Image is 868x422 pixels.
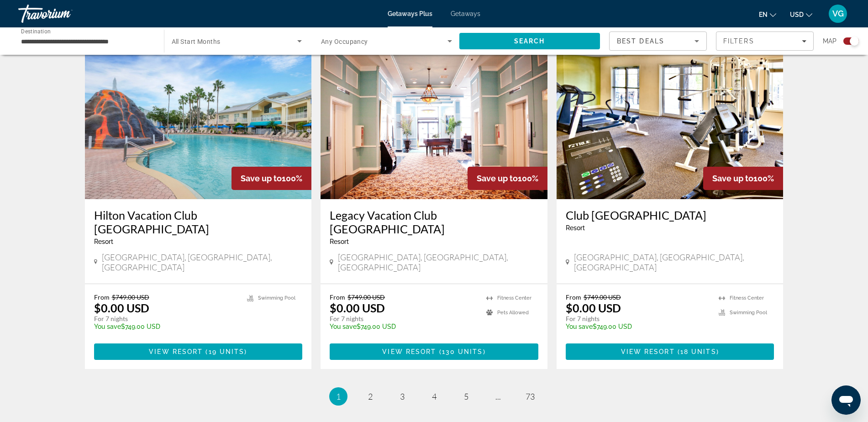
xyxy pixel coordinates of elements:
nav: Pagination [85,387,784,406]
span: 19 units [209,348,245,355]
div: 100% [468,167,547,190]
p: $0.00 USD [94,301,149,315]
span: [GEOGRAPHIC_DATA], [GEOGRAPHIC_DATA], [GEOGRAPHIC_DATA] [102,252,302,272]
img: Club Wyndham Mountain Vista [557,53,784,199]
span: VG [832,9,844,18]
span: View Resort [382,348,436,355]
span: Filters [723,37,754,45]
button: Search [459,33,600,49]
span: You save [566,323,593,330]
span: Search [514,37,545,45]
button: View Resort(19 units) [94,343,303,360]
span: From [94,293,110,301]
p: $0.00 USD [566,301,621,315]
span: ... [495,391,501,401]
div: 100% [703,167,783,190]
span: Save up to [712,174,753,183]
span: 1 [336,391,341,401]
span: Save up to [477,174,518,183]
img: Hilton Vacation Club Cypress Pointe Orlando [85,53,312,199]
p: $0.00 USD [330,301,385,315]
span: Resort [330,238,349,245]
p: $749.00 USD [94,323,238,330]
span: en [759,11,768,18]
span: You save [94,323,121,330]
span: Swimming Pool [258,295,295,301]
p: For 7 nights [94,315,238,323]
a: Legacy Vacation Club [GEOGRAPHIC_DATA] [330,208,538,236]
p: $749.00 USD [566,323,710,330]
button: View Resort(130 units) [330,343,538,360]
button: View Resort(18 units) [566,343,774,360]
span: Swimming Pool [730,310,767,316]
a: Club [GEOGRAPHIC_DATA] [566,208,774,222]
p: For 7 nights [330,315,477,323]
input: Select destination [21,36,152,47]
span: 73 [526,391,535,401]
span: Pets Allowed [497,310,529,316]
span: Map [823,35,836,47]
span: USD [790,11,804,18]
button: Change language [759,8,776,21]
span: [GEOGRAPHIC_DATA], [GEOGRAPHIC_DATA], [GEOGRAPHIC_DATA] [338,252,538,272]
span: ( ) [675,348,719,355]
span: 4 [432,391,437,401]
a: Hilton Vacation Club [GEOGRAPHIC_DATA] [94,208,303,236]
span: You save [330,323,357,330]
div: 100% [231,167,311,190]
iframe: Button to launch messaging window [831,385,861,415]
span: ( ) [203,348,247,355]
span: ( ) [436,348,485,355]
p: For 7 nights [566,315,710,323]
a: Getaways Plus [388,10,432,17]
span: Resort [94,238,113,245]
span: Any Occupancy [321,38,368,45]
span: $749.00 USD [584,293,621,301]
a: Travorium [18,2,110,26]
span: Destination [21,28,51,34]
span: 130 units [442,348,483,355]
span: $749.00 USD [112,293,149,301]
span: Resort [566,224,585,232]
span: 18 units [680,348,716,355]
a: Getaways [451,10,480,17]
span: From [566,293,581,301]
img: Legacy Vacation Club Brigantine Beach [321,53,547,199]
span: Best Deals [617,37,664,45]
span: All Start Months [172,38,221,45]
button: Change currency [790,8,812,21]
span: [GEOGRAPHIC_DATA], [GEOGRAPHIC_DATA], [GEOGRAPHIC_DATA] [574,252,774,272]
span: View Resort [621,348,675,355]
span: From [330,293,345,301]
span: Save up to [241,174,282,183]
span: 2 [368,391,373,401]
span: 3 [400,391,405,401]
span: 5 [464,391,468,401]
button: User Menu [826,4,850,23]
button: Filters [716,32,814,51]
span: Fitness Center [730,295,764,301]
span: $749.00 USD [347,293,385,301]
span: Fitness Center [497,295,531,301]
p: $749.00 USD [330,323,477,330]
span: View Resort [149,348,203,355]
mat-select: Sort by [617,36,699,47]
